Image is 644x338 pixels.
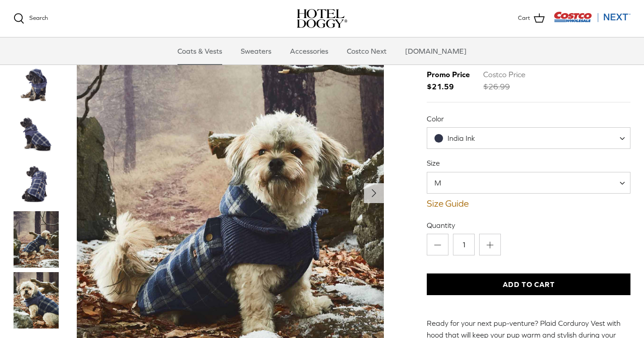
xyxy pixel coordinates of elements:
span: Cart [518,14,530,23]
span: Search [29,14,48,21]
label: Color [427,114,630,124]
span: India Ink [448,134,475,142]
span: M [427,172,630,194]
a: [DOMAIN_NAME] [397,37,475,65]
span: $21.59 [427,69,479,93]
button: Add to Cart [427,273,630,295]
a: Thumbnail Link [14,162,59,207]
a: Thumbnail Link [14,62,59,107]
a: Sweaters [233,37,280,65]
div: Costco Price [483,69,525,81]
input: Quantity [453,234,475,255]
span: India Ink [427,127,630,149]
s: $26.99 [483,82,510,91]
a: Thumbnail Link [14,272,59,329]
button: Next [364,183,384,203]
a: Visit Costco Next [554,17,630,24]
a: Coats & Vests [169,37,230,65]
label: Quantity [427,220,630,230]
img: Costco Next [554,11,630,23]
a: Search [14,13,48,24]
span: India Ink [427,134,493,143]
div: Promo Price [427,69,470,81]
a: Thumbnail Link [14,112,59,157]
label: Size [427,158,630,168]
a: hoteldoggy.com hoteldoggycom [297,9,347,28]
img: hoteldoggycom [297,9,347,28]
a: Cart [518,13,545,24]
a: Thumbnail Link [14,211,59,268]
a: Size Guide [427,198,630,209]
span: M [427,178,459,188]
a: Accessories [282,37,336,65]
a: Costco Next [339,37,395,65]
